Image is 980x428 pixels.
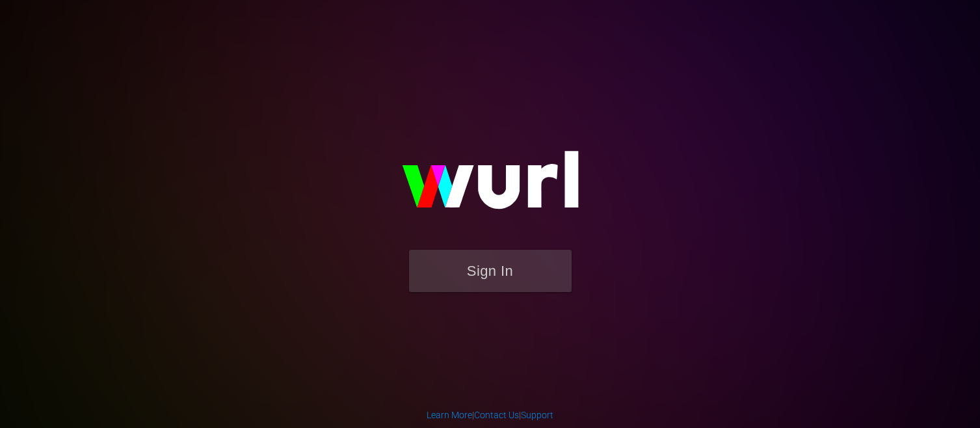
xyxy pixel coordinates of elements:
[427,410,472,420] a: Learn More
[521,410,553,420] a: Support
[409,250,572,292] button: Sign In
[427,408,553,421] div: | |
[474,410,519,420] a: Contact Us
[360,123,620,249] img: wurl-logo-on-black-223613ac3d8ba8fe6dc639794a292ebdb59501304c7dfd60c99c58986ef67473.svg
